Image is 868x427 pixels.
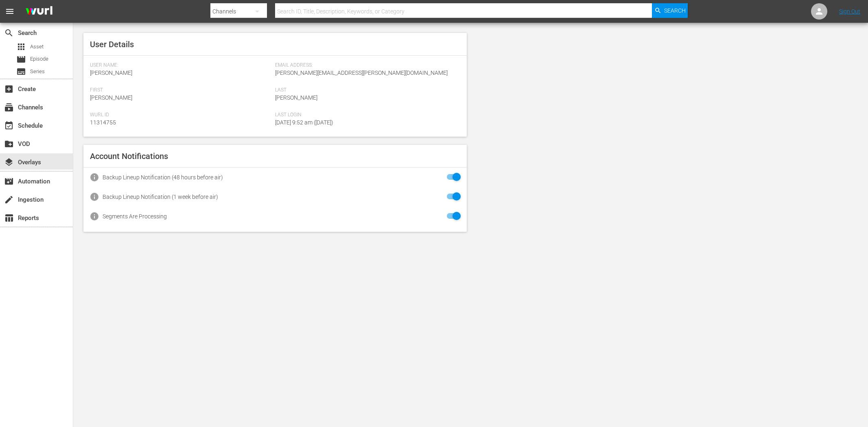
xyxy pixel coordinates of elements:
[652,3,688,18] button: Search
[4,102,14,112] span: Channels
[4,157,14,167] span: Overlays
[90,39,134,49] span: User Details
[4,84,14,94] span: Create
[275,94,317,101] span: [PERSON_NAME]
[4,213,14,223] span: Reports
[275,70,448,76] span: [PERSON_NAME][EMAIL_ADDRESS][PERSON_NAME][DOMAIN_NAME]
[4,121,14,131] span: Schedule
[275,87,456,94] span: Last
[90,211,99,221] span: info
[90,94,132,101] span: [PERSON_NAME]
[5,7,15,16] span: menu
[30,43,44,51] span: Asset
[103,174,223,181] div: Backup Lineup Notification (48 hours before air)
[16,54,26,64] span: Episode
[90,70,132,76] span: [PERSON_NAME]
[90,192,99,202] span: info
[90,62,271,69] span: User Name:
[30,55,48,63] span: Episode
[20,2,59,21] img: ans4CAIJ8jUAAAAAAAAAAAAAAAAAAAAAAAAgQb4GAAAAAAAAAAAAAAAAAAAAAAAAJMjXAAAAAAAAAAAAAAAAAAAAAAAAgAT5G...
[90,112,271,118] span: Wurl Id
[16,42,26,52] span: Asset
[90,172,99,182] span: info
[4,176,14,186] span: Automation
[275,119,333,126] span: [DATE] 9:52 am ([DATE])
[90,87,271,94] span: First
[103,194,218,200] div: Backup Lineup Notification (1 week before air)
[103,213,167,220] div: Segments Are Processing
[4,28,14,38] span: Search
[4,139,14,149] span: VOD
[275,112,456,118] span: Last Login
[30,68,45,76] span: Series
[16,67,26,76] span: subtitles
[839,8,860,15] a: Sign Out
[275,62,456,69] span: Email Address:
[90,119,116,126] span: 11314755
[4,195,14,205] span: Ingestion
[90,151,168,161] span: Account Notifications
[664,3,686,18] span: Search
